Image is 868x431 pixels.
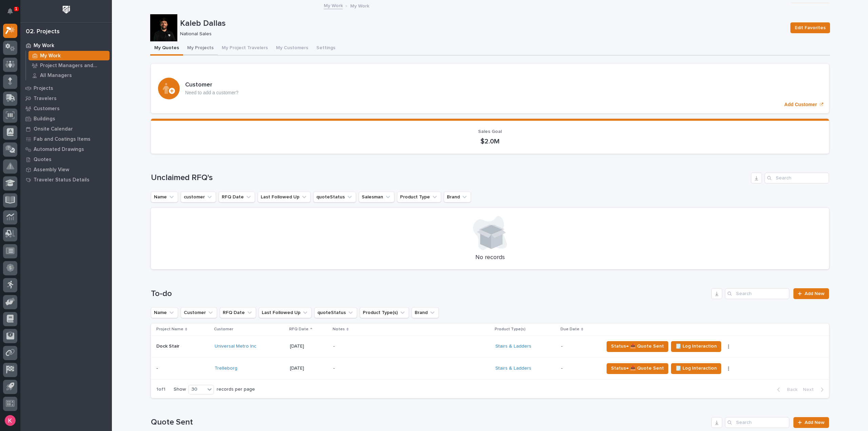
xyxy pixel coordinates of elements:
span: Edit Favorites [795,24,826,32]
span: Add New [805,420,825,425]
p: National Sales [180,31,782,37]
tr: -- Trelleborg [DATE]-Stairs & Ladders -Status→ 📤 Quote Sent🗒️ Log Interaction [151,357,829,379]
p: Add Customer [784,102,817,107]
a: All Managers [26,71,112,80]
button: Brand [412,307,439,318]
p: Travelers [34,96,57,102]
a: Trelleborg [215,366,237,371]
tr: Dock StairDock Stair Universal Metro Inc [DATE]-Stairs & Ladders -Status→ 📤 Quote Sent🗒️ Log Inte... [151,335,829,357]
p: [DATE] [290,366,328,371]
h1: Quote Sent [151,417,709,427]
a: Traveler Status Details [20,175,112,185]
a: My Work [324,1,343,9]
a: Buildings [20,114,112,124]
p: Assembly View [34,167,69,173]
img: Workspace Logo [60,3,73,16]
p: - [333,366,452,371]
a: My Work [26,51,112,60]
p: 1 [15,6,17,11]
button: Customer [181,307,217,318]
p: - [156,364,159,371]
p: Show [174,387,186,392]
button: Status→ 📤 Quote Sent [607,341,668,352]
button: customer [181,192,216,202]
button: Back [772,387,800,393]
p: No records [159,254,821,261]
p: Project Managers and Engineers [40,63,107,69]
a: Onsite Calendar [20,124,112,134]
button: RFQ Date [220,307,256,318]
h1: To-do [151,289,709,299]
button: RFQ Date [219,192,255,202]
span: Sales Goal [478,129,502,134]
button: My Project Travelers [218,41,272,56]
p: - [333,344,452,349]
button: quoteStatus [313,192,356,202]
span: 🗒️ Log Interaction [675,364,717,372]
p: Product Type(s) [495,326,526,333]
p: Dock Stair [156,342,181,349]
button: Next [800,387,829,393]
span: Next [803,387,818,393]
div: 30 [189,386,205,393]
p: Customers [34,106,60,112]
span: 🗒️ Log Interaction [675,342,717,350]
button: users-avatar [3,413,17,428]
p: All Managers [40,73,72,79]
p: Notes [333,326,345,333]
a: Add New [793,417,829,428]
button: Product Type(s) [360,307,409,318]
p: Project Name [156,326,183,333]
a: Travelers [20,93,112,103]
button: Name [151,192,178,202]
p: Traveler Status Details [34,177,90,183]
button: Last Followed Up [259,307,312,318]
a: My Work [20,40,112,51]
p: Customer [214,326,233,333]
p: My Work [350,2,369,9]
span: Status→ 📤 Quote Sent [611,342,664,350]
button: Brand [444,192,471,202]
button: My Quotes [150,41,183,56]
p: Need to add a customer? [185,90,238,96]
a: Customers [20,103,112,114]
a: Assembly View [20,164,112,175]
a: Universal Metro Inc [215,344,256,349]
a: Quotes [20,154,112,164]
a: Automated Drawings [20,144,112,154]
span: Back [783,387,797,393]
a: Add Customer [151,64,829,113]
input: Search [725,288,789,299]
p: $2.0M [159,137,821,145]
button: My Projects [183,41,218,56]
a: Fab and Coatings Items [20,134,112,144]
span: Add New [805,291,825,296]
button: 🗒️ Log Interaction [671,341,721,352]
input: Search [725,417,789,428]
a: Stairs & Ladders [495,344,531,349]
p: Fab and Coatings Items [34,136,91,142]
p: RFQ Date [289,326,309,333]
div: 02. Projects [26,28,60,36]
h3: Customer [185,81,238,89]
div: Notifications1 [8,8,17,19]
button: quoteStatus [314,307,357,318]
p: Quotes [34,157,52,163]
button: 🗒️ Log Interaction [671,363,721,374]
button: Status→ 📤 Quote Sent [607,363,668,374]
button: My Customers [272,41,312,56]
p: Onsite Calendar [34,126,73,132]
p: Automated Drawings [34,146,84,153]
input: Search [765,173,829,183]
a: Add New [793,288,829,299]
a: Stairs & Ladders [495,366,531,371]
p: My Work [40,53,61,59]
h1: Unclaimed RFQ's [151,173,748,183]
button: Name [151,307,178,318]
a: Projects [20,83,112,93]
p: - [561,344,598,349]
button: Edit Favorites [790,22,830,33]
p: records per page [217,387,255,392]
